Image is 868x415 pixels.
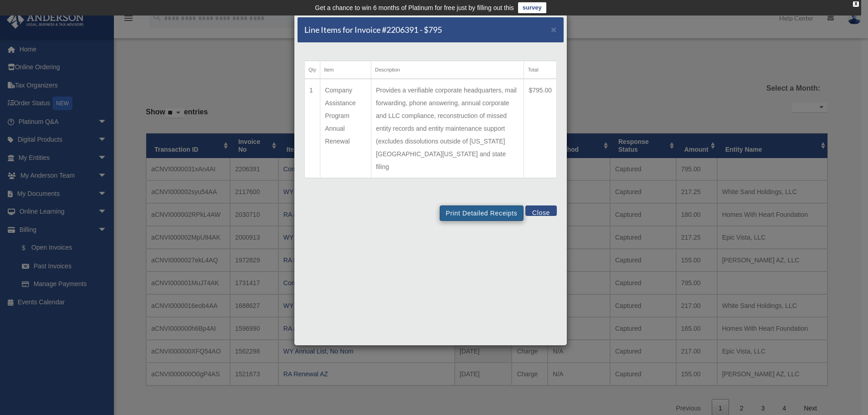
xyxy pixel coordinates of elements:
[525,205,557,216] button: Close
[305,61,320,79] th: Qty
[853,1,859,7] div: close
[440,205,523,221] button: Print Detailed Receipts
[305,79,320,178] td: 1
[551,24,557,35] span: ×
[371,79,524,178] td: Provides a verifiable corporate headquarters, mail forwarding, phone answering, annual corporate ...
[320,79,371,178] td: Company Assistance Program Annual Renewal
[371,61,524,79] th: Description
[524,79,557,178] td: $795.00
[551,25,557,34] button: Close
[304,24,442,36] h5: Line Items for Invoice #2206391 - $795
[518,2,546,13] a: survey
[320,61,371,79] th: Item
[524,61,557,79] th: Total
[315,2,514,13] div: Get a chance to win 6 months of Platinum for free just by filling out this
